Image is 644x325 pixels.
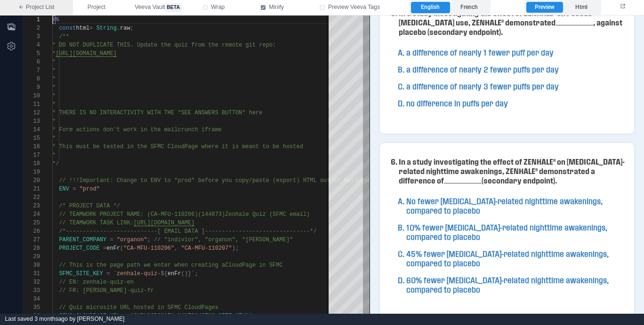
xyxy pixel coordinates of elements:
div: 19 [23,168,40,176]
span: Preview Veeva Tags [328,3,380,12]
div: 2 [23,24,40,32]
span: * Form actions don't work in the mailcrunch ifr [52,127,211,133]
span: = [89,25,93,32]
div: 12 [23,109,40,117]
div: 20 [23,176,40,185]
span: = [123,313,127,319]
div: 3 [23,32,40,41]
label: No fewer [MEDICAL_DATA]-related nighttime awakenings, compared to placebo [36,182,233,199]
span: ------------------------*/ [228,228,316,235]
span: ; [252,313,256,319]
span: * THERE IS NO INTERACTIVITY WITH THE "SEE ANSWE [52,110,211,116]
span: Zenhale Quiz (SFMC email) [225,211,310,218]
span: SFMC_CLOUDPAGE_URL [59,313,120,319]
div: 10 [23,92,40,100]
div: 31 [23,270,40,278]
span: // FR: [PERSON_NAME]-quiz-fr [59,287,154,294]
span: ); [232,245,239,252]
div: 17 [23,151,40,159]
span: raw [120,25,130,32]
div: 25 [23,219,40,227]
div: 36 [23,312,40,320]
span: u copy/paste (export) HTML out of Mailcrunch [228,177,378,184]
div: 9 [23,83,40,92]
span: ${ [161,270,167,277]
span: Veeva Vault [135,3,181,12]
span: const [59,25,76,32]
span: enFr [168,270,181,277]
span: // TEAMWORK PROJECT NAME: (CA-MFU-110206)(144873) [59,211,225,218]
span: Minify [269,3,284,12]
iframe: preview [370,16,644,314]
label: a difference of nearly 2 fewer puffs per day [36,50,189,58]
div: 13 [23,117,40,126]
label: a difference of nearly 1 fewer puff per day [36,33,184,41]
span: CloudPage in SFMC [225,262,282,269]
span: // This is the page path we enter when creating a [59,262,225,269]
span: `zenhale-quiz- [113,270,161,277]
li: In a study investigating the effect of ZENHALE® on [MEDICAL_DATA]-related nighttime awakenings, Z... [29,142,255,170]
span: "CA-MFU-110206" [123,245,174,252]
label: 10% fewer [MEDICAL_DATA]-related nighttime awakenings, compared to placebo [36,208,237,225]
span: "CA-MFU-110207" [181,245,232,252]
span: [URL][DOMAIN_NAME] [56,50,117,57]
div: 27 [23,236,40,244]
div: 23 [23,202,40,210]
span: SFMC_SITE_KEY [201,313,246,319]
div: 35 [23,303,40,312]
label: Preview [526,2,563,13]
span: ` [191,270,194,277]
span: // "indivior", "organon", "[PERSON_NAME]" [154,237,293,243]
span: ( [120,245,123,252]
span: ${ [194,313,201,319]
span: SFMC_SITE_KEY [59,270,103,277]
span: // EN: zenhale-quiz-en [59,279,133,285]
div: 16 [23,143,40,151]
span: ENV [59,186,69,192]
label: Html [563,2,599,13]
span: = [103,245,106,252]
span: ()} [181,270,192,277]
span: ` [249,313,252,319]
span: = [72,186,76,192]
span: Project [88,3,105,12]
div: 26 [23,227,40,236]
span: // Quiz microsite URL hosted in SFMC CloudPages [59,304,218,311]
span: ; [195,270,198,277]
span: // TEAMWORK TASK LINK: [59,220,133,226]
span: Wrap [211,3,225,12]
span: } [246,313,249,319]
div: 30 [23,261,40,270]
span: ; [147,237,151,243]
span: String [97,25,117,32]
span: = [110,237,113,243]
div: 28 [23,244,40,253]
label: French [450,2,489,13]
span: , [174,245,177,252]
span: ame [211,127,222,133]
span: html [76,25,89,32]
div: 32 [23,278,40,286]
span: re it is meant to be hosted [211,143,303,150]
span: <% [52,16,59,23]
span: /*---------------------------[ EMAIL DATA ]------- [59,228,228,235]
div: 29 [23,253,40,261]
div: 21 [23,185,40,193]
div: 8 [23,75,40,83]
label: 45% fewer [MEDICAL_DATA]-related nighttime awakenings, compared to placebo [36,235,239,252]
span: = [106,270,110,277]
span: PARENT_COMPANY [59,237,106,243]
div: 4 [23,41,40,49]
span: ` [130,313,134,319]
span: beta [165,3,182,12]
span: RS BUTTON" here [211,110,262,116]
label: 60% fewer [MEDICAL_DATA]-related nighttime awakenings, compared to placebo [36,261,239,278]
span: [URL][DOMAIN_NAME] [134,313,195,319]
div: 22 [23,193,40,202]
span: "prod" [80,186,100,192]
span: ; [130,25,134,32]
span: PROJECT_CODE [59,245,99,252]
div: 15 [23,134,40,143]
span: /* PROJECT DATA */ [59,203,120,209]
span: * DO NOT DUPLICATE THIS. Update the quiz from t [52,42,211,48]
